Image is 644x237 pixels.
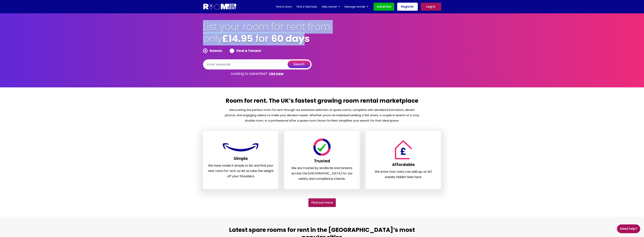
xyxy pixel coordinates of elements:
[289,165,355,181] p: We are trusted by landlords and tenants across the [GEOGRAPHIC_DATA] for our safety and complianc...
[225,97,420,107] h2: Room for rent. The UK’s fastest growing room rental marketplace
[421,3,441,11] a: Log in
[345,4,368,10] a: Manage rentals
[322,4,340,10] a: Help center
[203,3,237,10] img: Logo for Room for Rent, featuring a welcoming design with a house icon and modern typography
[370,162,436,169] h3: Affordable
[230,48,261,53] label: Find a Tenant
[203,48,222,53] label: Rooms
[256,32,269,45] span: for
[393,140,414,159] img: Room For Rent
[297,4,317,10] a: Find a flatmate
[225,107,420,123] p: Discovering the perfect room for rent through our extensive selection of spare rooms, complete wi...
[370,169,436,180] p: We know how costs can add up, so NO sneaky hidden fees here.
[397,3,418,11] a: Register
[208,163,274,179] p: We have made it simple to list and find your next room for rent, so let us take the weight off yo...
[203,69,312,78] p: Looking to advertise?
[313,139,331,156] img: Room For Rent
[374,3,394,11] a: Advertise
[208,156,274,163] h3: Simple
[222,32,253,45] b: £14.95
[617,224,640,233] a: Need Help?
[289,159,355,165] h3: Trusted
[222,141,260,153] img: Room For Rent
[269,71,284,76] a: List now
[288,60,310,68] button: search
[203,59,312,69] input: Enter keywords
[276,4,292,10] a: Find a room
[271,32,310,45] b: 60 days
[308,198,336,207] a: Find out More
[203,21,331,48] h1: List your room for rent from only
